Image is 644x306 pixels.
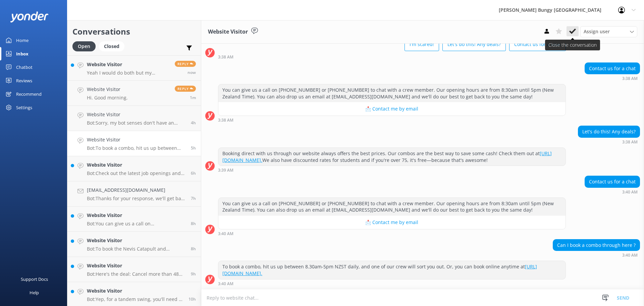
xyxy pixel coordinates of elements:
div: You can give us a call on [PHONE_NUMBER] or [PHONE_NUMBER] to chat with a crew member. Our openin... [218,198,566,216]
button: 📩 Contact me by email [218,216,566,229]
p: Bot: To book a combo, hit us up between 8.30am-5pm NZST daily, and one of our crew will sort you ... [87,145,186,151]
div: Chatbot [16,60,33,74]
a: [URL][DOMAIN_NAME]. [222,263,537,276]
p: Yeah I would do both but my partner will only do the swing [87,70,170,76]
button: Let's do this! Any deals? [442,38,506,51]
div: Sep 09 2025 03:38am (UTC +12:00) Pacific/Auckland [585,76,640,81]
p: Bot: Yep, for a tandem swing, you'll need to book two individual spots. Just make sure to leave a... [87,296,183,302]
a: Closed [99,42,128,50]
span: Sep 09 2025 09:27am (UTC +12:00) Pacific/Auckland [190,95,196,100]
strong: 3:40 AM [622,253,638,257]
div: Inbox [16,47,29,60]
span: Sep 09 2025 05:12am (UTC +12:00) Pacific/Auckland [191,120,196,126]
div: Sep 09 2025 03:38am (UTC +12:00) Pacific/Auckland [218,54,566,59]
p: Bot: Thanks for your response, we'll get back to you as soon as we can during opening hours. [87,195,186,202]
strong: 3:40 AM [622,190,638,194]
p: Bot: Check out the latest job openings and info about working with us at [URL][DOMAIN_NAME]. Dive... [87,170,186,176]
div: You can give us a call on [PHONE_NUMBER] or [PHONE_NUMBER] to chat with a crew member. Our openin... [218,84,566,102]
h4: Website Visitor [87,111,186,118]
div: Sep 09 2025 03:40am (UTC +12:00) Pacific/Auckland [218,281,566,286]
a: Website VisitorYeah I would do both but my partner will only do the swingReplynow [67,55,201,81]
strong: 3:38 AM [622,140,638,144]
a: Website VisitorBot:Here's the deal: Cancel more than 48 hours ahead, and you get a full refund. L... [67,257,201,282]
p: Bot: You can give us a call on [PHONE_NUMBER] or [PHONE_NUMBER] to chat with a crew member. Our o... [87,221,186,227]
img: yonder-white-logo.png [10,11,49,23]
a: [EMAIL_ADDRESS][DOMAIN_NAME]Bot:Thanks for your response, we'll get back to you as soon as we can... [67,181,201,207]
div: Can I book a combo through here ? [553,239,640,251]
button: I'm scared! [405,38,439,51]
span: Sep 08 2025 10:31pm (UTC +12:00) Pacific/Auckland [189,296,196,302]
div: Recommend [16,87,42,101]
h4: [EMAIL_ADDRESS][DOMAIN_NAME] [87,186,186,194]
div: Sep 09 2025 03:40am (UTC +12:00) Pacific/Auckland [585,189,640,194]
h4: Website Visitor [87,136,186,143]
a: Website VisitorHi. Good morning.Reply1m [67,81,201,106]
div: Contact us for a chat [585,176,640,187]
strong: 3:38 AM [622,77,638,81]
a: Website VisitorBot:To book a combo, hit us up between 8.30am-5pm NZST daily, and one of our crew ... [67,131,201,156]
div: Closed [99,41,124,51]
h4: Website Visitor [87,61,170,68]
h4: Website Visitor [87,287,183,295]
a: Website VisitorBot:To book the Nevis Catapult and Kawarau Bungy combo, give us a call at [PHONE_N... [67,232,201,257]
h4: Website Visitor [87,212,186,219]
div: Contact us for a chat [585,63,640,74]
p: Bot: Sorry, my bot senses don't have an answer for that, please try and rephrase your question, I... [87,120,186,126]
div: Assign User [580,26,637,37]
div: Sep 09 2025 03:40am (UTC +12:00) Pacific/Auckland [218,231,566,236]
div: Settings [16,101,32,114]
span: Sep 08 2025 11:34pm (UTC +12:00) Pacific/Auckland [191,271,196,277]
div: Booking direct with us through our website always offers the best prices. Our combos are the best... [218,148,566,166]
strong: 3:40 AM [218,232,233,236]
button: 📩 Contact me by email [218,102,566,116]
span: Sep 09 2025 12:48am (UTC +12:00) Pacific/Auckland [191,246,196,252]
p: Bot: Here's the deal: Cancel more than 48 hours ahead, and you get a full refund. Less than 48 ho... [87,271,186,277]
span: Sep 09 2025 09:28am (UTC +12:00) Pacific/Auckland [187,70,196,75]
a: Open [72,42,99,50]
strong: 3:38 AM [218,118,233,122]
div: Sep 09 2025 03:38am (UTC +12:00) Pacific/Auckland [578,139,640,144]
div: Open [72,41,96,51]
p: Bot: To book the Nevis Catapult and Kawarau Bungy combo, give us a call at [PHONE_NUMBER], or han... [87,246,186,252]
a: Website VisitorBot:Sorry, my bot senses don't have an answer for that, please try and rephrase yo... [67,106,201,131]
div: Reviews [16,74,32,87]
a: [URL][DOMAIN_NAME]. [222,150,552,163]
p: Hi. Good morning. [87,95,128,101]
div: Help [30,286,39,299]
h4: Website Visitor [87,86,128,93]
strong: 3:40 AM [218,282,233,286]
div: Sep 09 2025 03:39am (UTC +12:00) Pacific/Auckland [218,168,566,172]
div: Sep 09 2025 03:40am (UTC +12:00) Pacific/Auckland [553,253,640,257]
strong: 3:39 AM [218,168,233,172]
span: Sep 09 2025 01:52am (UTC +12:00) Pacific/Auckland [191,195,196,201]
h2: Conversations [72,25,196,38]
span: Reply [175,61,196,67]
div: Support Docs [21,272,48,286]
button: Contact us for a chat [509,38,566,51]
div: Let's do this! Any deals? [578,126,640,137]
div: To book a combo, hit us up between 8.30am-5pm NZST daily, and one of our crew will sort you out. ... [218,261,566,279]
a: Website VisitorBot:You can give us a call on [PHONE_NUMBER] or [PHONE_NUMBER] to chat with a crew... [67,207,201,232]
h3: Website Visitor [208,28,248,36]
h4: Website Visitor [87,237,186,244]
h4: Website Visitor [87,262,186,269]
span: Sep 09 2025 01:09am (UTC +12:00) Pacific/Auckland [191,221,196,226]
h4: Website Visitor [87,161,186,169]
span: Reply [175,86,196,92]
span: Sep 09 2025 03:40am (UTC +12:00) Pacific/Auckland [191,145,196,151]
div: Home [16,34,29,47]
div: Sep 09 2025 03:38am (UTC +12:00) Pacific/Auckland [218,118,566,122]
span: Assign user [584,28,610,35]
span: Sep 09 2025 02:40am (UTC +12:00) Pacific/Auckland [191,170,196,176]
strong: 3:38 AM [218,55,233,59]
a: Website VisitorBot:Check out the latest job openings and info about working with us at [URL][DOMA... [67,156,201,181]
